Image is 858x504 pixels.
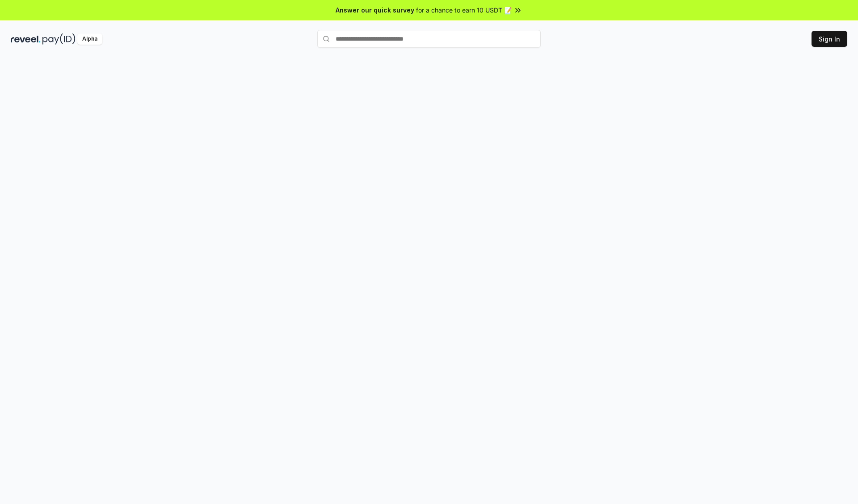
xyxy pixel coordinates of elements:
div: Alpha [77,33,102,45]
span: Answer our quick survey [336,5,414,15]
span: for a chance to earn 10 USDT 📝 [416,5,512,15]
img: reveel_dark [11,33,41,45]
button: Sign In [812,31,847,47]
img: pay_id [42,33,76,45]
